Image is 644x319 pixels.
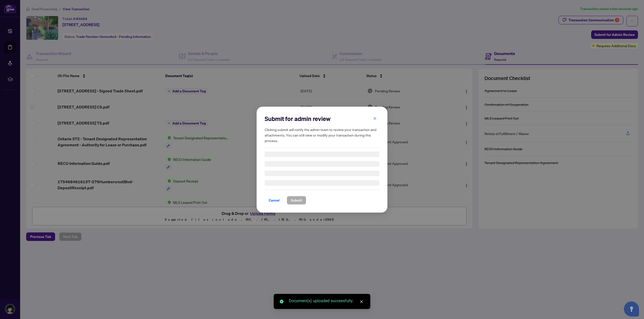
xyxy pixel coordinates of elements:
span: check-circle [280,300,284,303]
span: close [360,300,363,303]
button: Open asap [624,301,639,316]
span: Cancel [269,196,280,204]
button: Submit [287,196,306,205]
div: Document(s) uploaded successfully. [289,298,364,304]
a: Close [359,299,364,304]
button: Cancel [265,196,284,205]
span: close [373,116,377,120]
h2: Submit for admin review [265,115,379,123]
h5: Clicking submit will notify the admin team to review your transaction and attachments. You can st... [265,127,379,143]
